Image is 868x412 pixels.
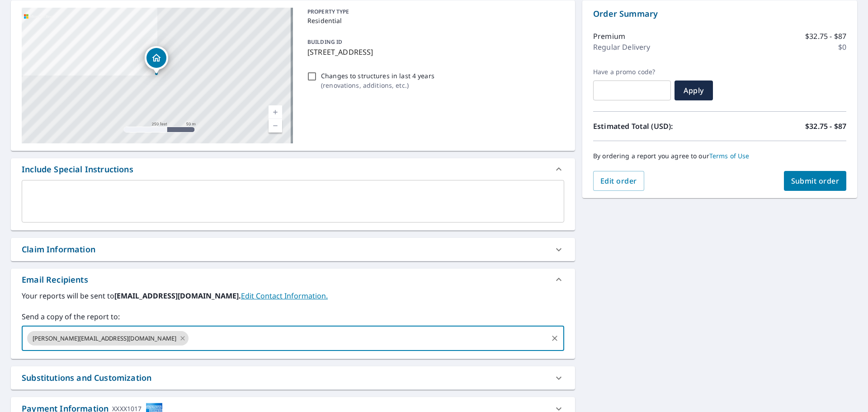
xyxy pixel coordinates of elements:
[838,42,846,52] p: $0
[27,334,182,343] span: [PERSON_NAME][EMAIL_ADDRESS][DOMAIN_NAME]
[593,68,671,76] label: Have a promo code?
[22,311,564,322] label: Send a copy of the report to:
[269,119,282,133] a: Current Level 17, Zoom Out
[307,16,561,25] p: Residential
[22,243,95,256] div: Claim Information
[593,121,720,132] p: Estimated Total (USD):
[145,46,168,74] div: Dropped pin, building 1, Residential property, 9001 321st Street Ct E Eatonville, WA 98328
[114,291,241,301] b: [EMAIL_ADDRESS][DOMAIN_NAME].
[600,176,637,186] span: Edit order
[548,332,561,345] button: Clear
[22,290,564,301] label: Your reports will be sent to
[307,47,561,57] p: [STREET_ADDRESS]
[784,171,847,191] button: Submit order
[709,152,750,160] a: Terms of Use
[593,152,846,160] p: By ordering a report you agree to our
[805,31,846,42] p: $32.75 - $87
[805,121,846,132] p: $32.75 - $87
[11,158,575,180] div: Include Special Instructions
[269,105,282,119] a: Current Level 17, Zoom In
[241,291,328,301] a: EditContactInfo
[11,269,575,290] div: Email Recipients
[307,8,561,16] p: PROPERTY TYPE
[307,38,342,46] p: BUILDING ID
[11,366,575,389] div: Substitutions and Customization
[321,71,434,81] p: Changes to structures in last 4 years
[27,331,189,346] div: [PERSON_NAME][EMAIL_ADDRESS][DOMAIN_NAME]
[682,85,706,95] span: Apply
[11,238,575,261] div: Claim Information
[22,274,88,286] div: Email Recipients
[791,176,840,186] span: Submit order
[593,8,846,20] p: Order Summary
[593,42,650,52] p: Regular Delivery
[22,163,133,175] div: Include Special Instructions
[593,171,644,191] button: Edit order
[675,81,713,100] button: Apply
[321,81,434,90] p: ( renovations, additions, etc. )
[22,372,151,384] div: Substitutions and Customization
[593,31,625,42] p: Premium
